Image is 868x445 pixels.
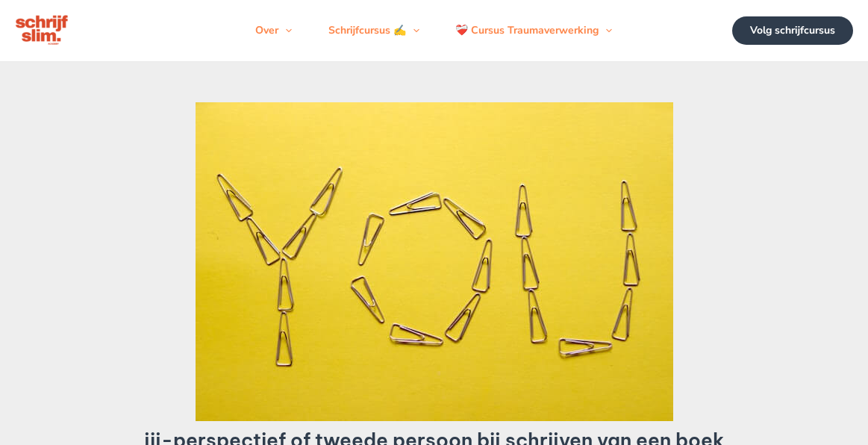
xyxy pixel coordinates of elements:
[15,13,70,48] img: schrijfcursus schrijfslim academy
[310,8,437,53] a: Schrijfcursus ✍️Menu schakelen
[437,8,630,53] a: ❤️‍🩹 Cursus TraumaverwerkingMenu schakelen
[278,8,292,53] span: Menu schakelen
[237,8,310,53] a: OverMenu schakelen
[599,8,612,53] span: Menu schakelen
[196,102,673,421] img: schrijven vanuit tweede persoon het jij perspectief
[732,16,853,45] a: Volg schrijfcursus
[406,8,419,53] span: Menu schakelen
[237,8,630,53] nav: Navigatie op de site: Menu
